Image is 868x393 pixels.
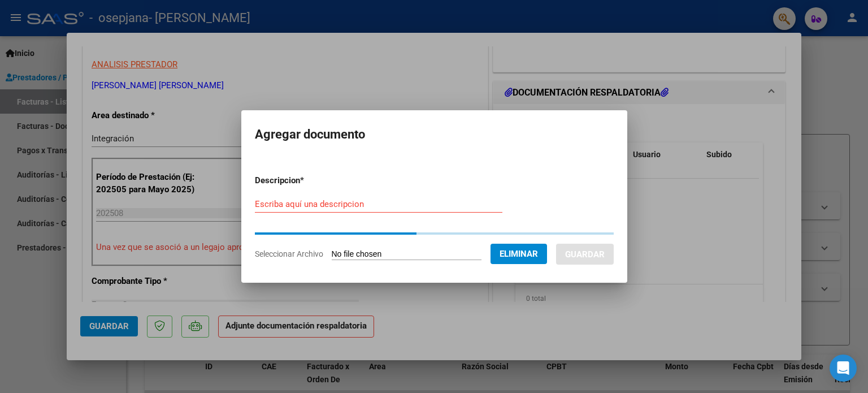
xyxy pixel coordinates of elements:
[500,249,538,259] span: Eliminar
[565,249,605,260] span: Guardar
[556,244,614,265] button: Guardar
[491,244,547,264] button: Eliminar
[255,174,363,187] p: Descripcion
[255,249,323,258] span: Seleccionar Archivo
[830,355,857,382] div: Open Intercom Messenger
[255,124,614,145] h2: Agregar documento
